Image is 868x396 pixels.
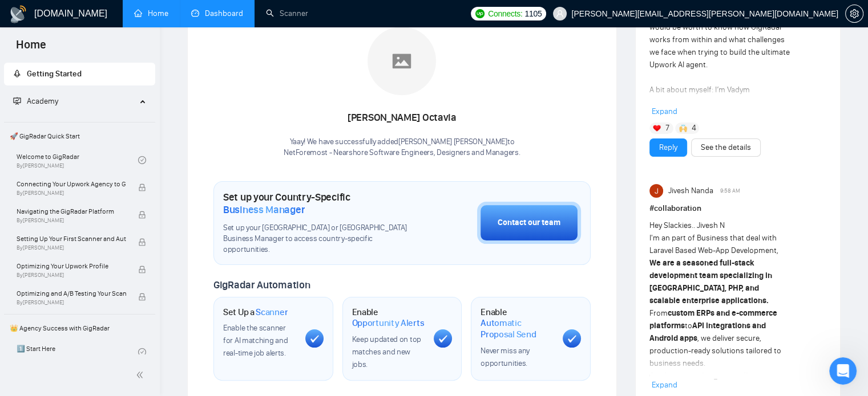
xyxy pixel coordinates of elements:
[649,202,826,215] h1: # collaboration
[352,317,425,329] span: Opportunity Alerts
[256,307,288,318] span: Scanner
[652,380,677,390] span: Expand
[475,9,485,18] img: upwork-logo.png
[13,70,21,77] span: rocket
[138,238,146,246] span: lock
[668,185,713,197] span: Jivesh Nanda
[846,9,863,18] span: setting
[368,27,436,95] img: placeholder.png
[223,307,288,318] h1: Set Up a
[829,357,857,385] iframe: Intercom live chat
[138,156,146,164] span: check-circle
[17,206,126,217] span: Navigating the GigRadar Platform
[691,123,696,134] span: 4
[4,63,155,85] li: Getting Started
[266,9,308,18] a: searchScanner
[352,307,425,329] h1: Enable
[481,346,530,368] span: Never miss any opportunities.
[134,9,168,18] a: homeHome
[659,141,677,154] a: Reply
[138,348,146,356] span: check-circle
[556,10,564,18] span: user
[649,184,663,198] img: Jivesh Nanda
[17,288,126,299] span: Optimizing and A/B Testing Your Scanner for Better Results
[653,124,661,132] img: ❤️
[138,266,146,273] span: lock
[223,203,305,216] span: Business Manager
[5,125,154,148] span: 🚀 GigRadar Quick Start
[17,244,126,251] span: By [PERSON_NAME]
[136,369,147,381] span: double-left
[9,5,27,23] img: logo
[223,191,420,216] h1: Set up your Country-Specific
[17,340,138,365] a: 1️⃣ Start Here
[652,107,677,116] span: Expand
[665,123,669,134] span: 7
[17,148,138,173] a: Welcome to GigRadarBy[PERSON_NAME]
[284,148,520,158] p: NetForemost - Nearshore Software Engineers, Designers and Managers .
[27,96,58,106] span: Academy
[679,124,687,132] img: 🙌
[7,36,55,60] span: Home
[649,321,766,343] strong: API integrations and Android apps
[477,202,581,244] button: Contact our team
[649,258,772,305] strong: We are a seasoned full-stack development team specializing in [GEOGRAPHIC_DATA], PHP, and scalabl...
[481,307,554,340] h1: Enable
[284,108,520,128] div: [PERSON_NAME] Octavia
[27,69,82,79] span: Getting Started
[649,138,687,157] button: Reply
[223,323,288,358] span: Enable the scanner for AI matching and real-time job alerts.
[17,178,126,190] span: Connecting Your Upwork Agency to GigRadar
[138,183,146,191] span: lock
[284,137,520,158] div: Yaay! We have successfully added [PERSON_NAME] [PERSON_NAME] to
[701,141,751,154] a: See the details
[845,9,863,18] a: setting
[720,186,740,196] span: 9:58 AM
[13,96,58,106] span: Academy
[13,97,21,105] span: fund-projection-screen
[138,211,146,219] span: lock
[17,190,126,197] span: By [PERSON_NAME]
[498,217,560,229] div: Contact our team
[17,233,126,244] span: Setting Up Your First Scanner and Auto-Bidder
[17,272,126,279] span: By [PERSON_NAME]
[845,5,863,23] button: setting
[691,138,761,157] button: See the details
[481,317,554,340] span: Automatic Proposal Send
[138,293,146,301] span: lock
[488,7,522,20] span: Connects:
[649,308,777,330] strong: custom ERPs and e-commerce platforms
[5,317,154,340] span: 👑 Agency Success with GigRadar
[223,223,420,255] span: Set up your [GEOGRAPHIC_DATA] or [GEOGRAPHIC_DATA] Business Manager to access country-specific op...
[213,279,310,291] span: GigRadar Automation
[352,334,421,369] span: Keep updated on top matches and new jobs.
[17,217,126,224] span: By [PERSON_NAME]
[17,299,126,306] span: By [PERSON_NAME]
[524,7,542,20] span: 1105
[17,260,126,272] span: Optimizing Your Upwork Profile
[191,9,243,18] a: dashboardDashboard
